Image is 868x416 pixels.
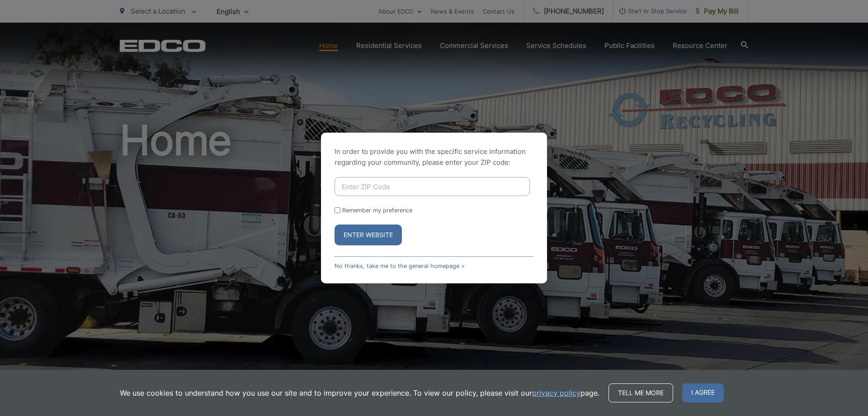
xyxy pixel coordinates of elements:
[335,146,533,168] p: In order to provide you with the specific service information regarding your community, please en...
[532,387,580,398] a: privacy policy
[609,383,673,402] a: Tell me more
[682,383,724,402] span: I agree
[335,225,402,245] button: Enter Website
[335,263,465,269] a: No thanks, take me to the general homepage >
[342,207,412,214] label: Remember my preference
[120,387,599,398] p: We use cookies to understand how you use our site and to improve your experience. To view our pol...
[335,177,530,196] input: Enter ZIP Code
